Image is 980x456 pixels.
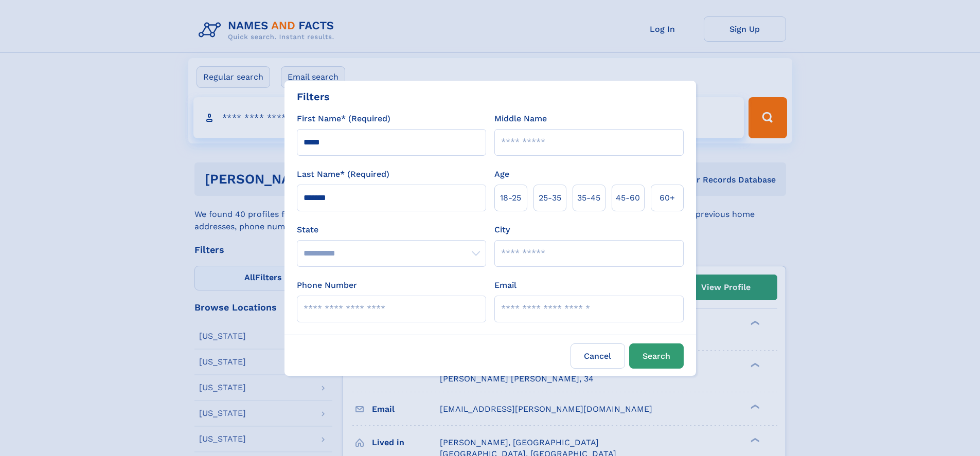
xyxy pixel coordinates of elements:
label: First Name* (Required) [297,113,390,125]
button: Search [629,343,684,369]
label: Cancel [571,343,625,369]
label: Middle Name [494,113,547,125]
label: Last Name* (Required) [297,168,389,180]
span: 25‑35 [539,192,561,204]
div: Filters [297,89,330,104]
span: 60+ [660,192,675,204]
label: Age [494,168,509,180]
span: 35‑45 [577,192,600,204]
label: State [297,224,486,236]
label: City [494,224,510,236]
label: Phone Number [297,279,357,291]
span: 18‑25 [500,192,521,204]
label: Email [494,279,516,291]
span: 45‑60 [616,192,640,204]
